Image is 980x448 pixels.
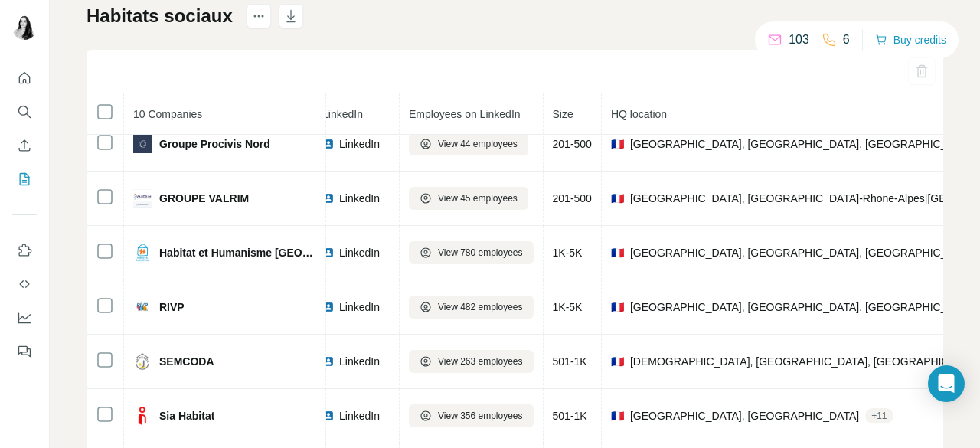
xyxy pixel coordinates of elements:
img: company-logo [133,352,152,371]
button: Use Surfe API [12,270,37,298]
button: Buy credits [875,29,946,51]
img: LinkedIn logo [322,355,335,368]
span: 🇫🇷 [611,354,624,369]
span: HQ location [611,108,667,120]
button: My lists [12,165,37,193]
span: 201-500 [553,138,592,150]
img: company-logo [133,407,152,425]
p: 103 [789,31,809,49]
span: 501-1K [553,355,587,368]
span: 🇫🇷 [611,136,624,152]
img: LinkedIn logo [322,301,335,313]
img: LinkedIn logo [322,247,335,259]
img: company-logo [133,244,152,262]
button: Dashboard [12,304,37,332]
span: LinkedIn [339,299,380,315]
button: View 44 employees [409,132,528,155]
img: Avatar [12,15,37,40]
button: View 482 employees [409,296,534,319]
img: company-logo [133,298,152,316]
span: Employees on LinkedIn [409,108,521,120]
span: LinkedIn [339,191,380,206]
img: LinkedIn logo [322,192,335,204]
img: company-logo [133,135,152,153]
button: Feedback [12,338,37,365]
img: LinkedIn logo [322,410,335,422]
span: LinkedIn [339,136,380,152]
span: RIVP [159,299,185,315]
span: View 263 employees [438,355,523,368]
span: 🇫🇷 [611,408,624,423]
span: Groupe Procivis Nord [159,136,270,152]
span: View 356 employees [438,409,523,423]
span: LinkedIn [339,245,380,260]
div: + 11 [865,409,893,423]
span: LinkedIn [339,354,380,369]
button: Quick start [12,64,37,92]
span: Size [553,108,573,120]
span: 1K-5K [553,247,583,259]
h1: Habitats sociaux [87,4,233,28]
span: View 44 employees [438,137,518,151]
span: [GEOGRAPHIC_DATA], [GEOGRAPHIC_DATA], [GEOGRAPHIC_DATA] [630,299,977,315]
span: 1K-5K [553,301,583,313]
button: View 263 employees [409,350,534,373]
button: View 780 employees [409,241,534,264]
button: Search [12,98,37,126]
button: Use Surfe on LinkedIn [12,237,37,264]
button: View 356 employees [409,404,534,427]
span: LinkedIn [339,408,380,423]
span: SEMCODA [159,354,214,369]
span: [GEOGRAPHIC_DATA], [GEOGRAPHIC_DATA], [GEOGRAPHIC_DATA] [630,136,977,152]
span: View 780 employees [438,246,523,260]
img: company-logo [133,189,152,208]
span: 501-1K [553,410,587,422]
span: 🇫🇷 [611,191,624,206]
span: 🇫🇷 [611,299,624,315]
span: View 45 employees [438,191,518,205]
span: 🇫🇷 [611,245,624,260]
img: LinkedIn logo [322,138,335,150]
span: 10 Companies [133,108,202,120]
button: View 45 employees [409,187,528,210]
span: [GEOGRAPHIC_DATA], [GEOGRAPHIC_DATA] [630,408,859,423]
span: 201-500 [553,192,592,204]
div: Open Intercom Messenger [928,365,965,402]
span: Sia Habitat [159,408,214,423]
span: Habitat et Humanisme [GEOGRAPHIC_DATA] [159,245,316,260]
p: 6 [843,31,850,49]
span: View 482 employees [438,300,523,314]
span: LinkedIn [322,108,363,120]
span: GROUPE VALRIM [159,191,249,206]
button: Enrich CSV [12,132,37,159]
button: actions [247,4,271,28]
span: [GEOGRAPHIC_DATA], [GEOGRAPHIC_DATA], [GEOGRAPHIC_DATA] [630,245,977,260]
